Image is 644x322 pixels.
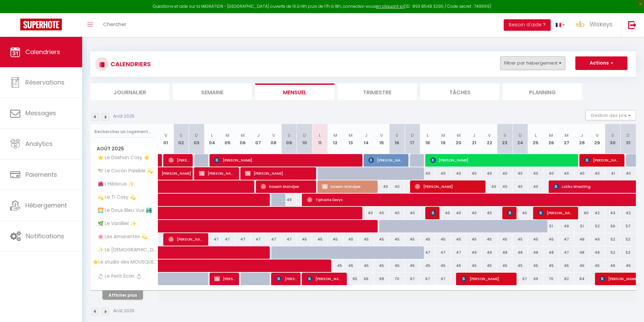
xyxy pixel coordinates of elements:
button: Afficher plus [102,291,143,300]
span: Kassim Mandjee [261,180,312,193]
div: 47 [220,233,235,246]
div: 40 [482,167,497,180]
p: Août 2025 [113,308,135,314]
div: 40 [528,180,544,193]
div: 48 [512,246,528,259]
span: [PERSON_NAME] [214,154,359,167]
abbr: L [427,132,429,139]
div: 49 [281,194,297,206]
div: 40 [543,167,559,180]
th: 20 [451,124,467,154]
h3: CALENDRIERS [109,56,151,72]
div: 52 [590,220,605,232]
a: [PERSON_NAME] [158,167,174,180]
th: 28 [574,124,590,154]
th: 02 [173,124,189,154]
th: 09 [281,124,297,154]
div: 45 [451,233,467,246]
abbr: S [288,132,291,139]
span: [PERSON_NAME] [168,154,189,167]
p: Août 2025 [113,113,135,120]
span: Notifications [26,232,64,240]
div: 67 [435,273,451,285]
abbr: M [349,132,353,139]
div: 45 [405,259,420,272]
div: 40 [512,180,528,193]
div: 65 [343,273,359,285]
div: 40 [482,180,497,193]
abbr: D [195,132,198,139]
span: [PERSON_NAME] [507,206,512,219]
span: [PERSON_NAME] [245,167,312,180]
div: 45 [343,233,359,246]
th: 11 [312,124,328,154]
div: 40 [620,167,636,180]
abbr: M [565,132,569,139]
div: 45 [559,259,574,272]
div: 67 [420,273,436,285]
span: ⭐ Le Dashan Cosy ⭐ [92,154,151,162]
div: 40 [559,167,574,180]
a: ... Wiskeys [570,13,621,37]
div: 45 [374,259,389,272]
span: [PERSON_NAME] [430,206,435,219]
div: 40 [405,207,420,219]
li: Tâches [420,83,499,100]
abbr: M [241,132,245,139]
div: 40 [590,167,605,180]
div: 47 [451,246,467,259]
div: 47 [266,233,282,246]
th: 30 [605,124,621,154]
div: 70 [389,273,405,285]
button: Actions [575,56,627,70]
li: Planning [503,83,582,100]
div: 40 [466,207,482,219]
div: 47 [435,246,451,259]
th: 23 [497,124,513,154]
th: 12 [328,124,343,154]
div: 47 [235,233,251,246]
span: Kassim Mandjee [322,180,374,193]
div: 45 [528,233,544,246]
div: 49 [590,246,605,259]
div: 52 [620,246,636,259]
span: 🌺 L’Hibiscus ✨ [92,180,136,188]
div: 47 [559,233,574,246]
div: 42 [590,207,605,219]
div: 68 [374,273,389,285]
div: 40 [528,167,544,180]
div: 40 [389,180,405,193]
div: 40 [482,207,497,219]
abbr: J [257,132,260,139]
div: 40 [512,207,528,219]
div: 45 [374,233,389,246]
abbr: V [596,132,599,139]
span: 🌸 Les Amarantes 💫 [92,233,149,241]
th: 07 [251,124,266,154]
abbr: M [457,132,461,139]
abbr: M [333,132,337,139]
div: 40 [451,207,467,219]
div: 42 [620,207,636,219]
th: 16 [389,124,405,154]
th: 15 [374,124,389,154]
span: [PERSON_NAME] [461,272,513,285]
li: Journalier [90,83,169,100]
span: [PERSON_NAME] [168,233,205,246]
input: Rechercher un logement... [94,126,154,138]
div: 45 [389,233,405,246]
th: 10 [297,124,312,154]
span: Calendriers [25,48,60,56]
div: 41 [605,167,621,180]
div: 45 [482,233,497,246]
span: [PERSON_NAME] [585,154,621,167]
abbr: L [211,132,213,139]
th: 21 [466,124,482,154]
div: 45 [574,259,590,272]
div: 49 [559,220,574,232]
div: 40 [374,180,389,193]
a: en cliquant ici [376,3,404,9]
span: 🌿 Le Vanillier ✨ [92,220,138,227]
div: 45 [512,233,528,246]
button: Filtrer par hébergement [500,56,565,70]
